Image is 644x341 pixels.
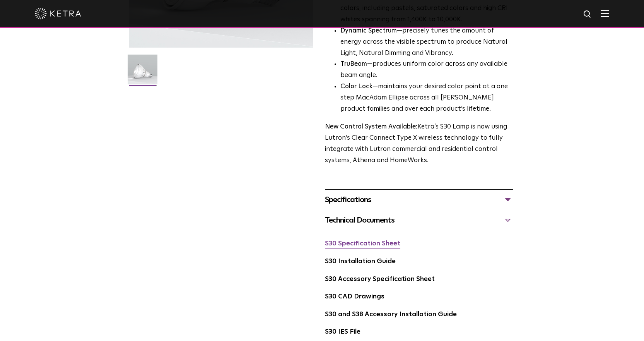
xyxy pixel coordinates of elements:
[340,59,513,81] li: —produces uniform color across any available beam angle.
[583,10,593,19] img: search icon
[128,55,157,90] img: S30-Lamp-Edison-2021-Web-Square
[325,240,400,247] a: S30 Specification Sheet
[325,293,384,300] a: S30 CAD Drawings
[325,214,513,226] div: Technical Documents
[325,329,360,335] a: S30 IES File
[325,311,457,318] a: S30 and S38 Accessory Installation Guide
[601,10,609,17] img: Hamburger%20Nav.svg
[325,122,513,166] p: Ketra’s S30 Lamp is now using Lutron’s Clear Connect Type X wireless technology to fully integrat...
[35,8,81,19] img: ketra-logo-2019-white
[325,276,435,283] a: S30 Accessory Specification Sheet
[340,81,513,115] li: —maintains your desired color point at a one step MacAdam Ellipse across all [PERSON_NAME] produc...
[340,27,397,34] strong: Dynamic Spectrum
[340,61,367,67] strong: TruBeam
[325,194,513,206] div: Specifications
[340,83,372,90] strong: Color Lock
[340,26,513,59] li: —precisely tunes the amount of energy across the visible spectrum to produce Natural Light, Natur...
[325,258,396,265] a: S30 Installation Guide
[325,123,417,130] strong: New Control System Available:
